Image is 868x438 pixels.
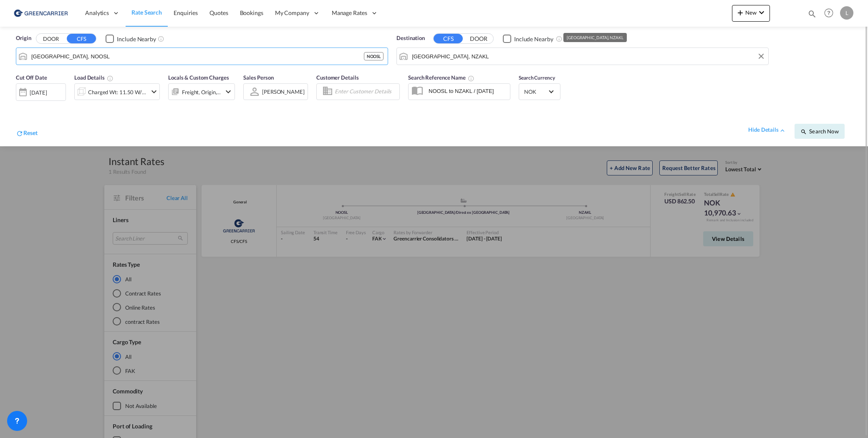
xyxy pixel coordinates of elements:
img: e39c37208afe11efa9cb1d7a6ea7d6f5.png [13,4,69,23]
span: Destination [396,34,425,43]
div: [DATE] [30,89,47,96]
button: DOOR [464,34,493,44]
div: L [840,6,853,20]
div: Freight Origin Destinationicon-chevron-down [168,83,235,100]
button: CFS [434,34,463,43]
md-icon: icon-chevron-down [149,87,159,97]
span: icon-magnifySearch Now [800,128,838,135]
span: Sales Person [243,74,274,81]
div: [PERSON_NAME] [262,88,305,95]
div: Include Nearby [514,35,553,43]
button: icon-plus 400-fgNewicon-chevron-down [732,5,770,22]
md-checkbox: Checkbox No Ink [503,34,553,43]
md-input-container: Auckland, NZAKL [397,48,768,65]
input: Search by Port [31,50,364,63]
md-icon: icon-refresh [16,130,23,137]
div: Freight Origin Destination [182,86,221,98]
md-icon: icon-magnify [807,9,817,18]
button: Clear Input [755,50,767,63]
md-select: Select Currency: kr NOKNorway Krone [523,85,556,98]
div: Include Nearby [117,35,156,43]
span: NOK [524,88,548,95]
span: New [735,9,767,16]
span: Rate Search [131,9,162,16]
md-icon: Your search will be saved by the below given name [468,75,474,82]
md-icon: icon-chevron-down [757,8,767,18]
div: [DATE] [16,83,66,101]
md-input-container: Oslo, NOOSL [16,48,388,65]
md-select: Sales Person: Lars Koren [261,85,305,98]
div: NOOSL [364,52,384,60]
div: [GEOGRAPHIC_DATA], NZAKL [567,33,623,42]
md-icon: icon-plus 400-fg [735,8,745,18]
input: Enter Customer Details [335,85,397,98]
span: Enquiries [174,9,198,16]
button: DOOR [36,34,66,44]
md-icon: Unchecked: Ignores neighbouring ports when fetching rates.Checked : Includes neighbouring ports w... [556,35,563,42]
div: Help [822,6,840,21]
div: icon-magnify [807,9,817,22]
span: Analytics [85,9,109,17]
span: Customer Details [316,74,358,81]
md-checkbox: Checkbox No Ink [106,34,156,43]
span: Cut Off Date [16,74,47,81]
md-icon: icon-magnify [800,128,807,135]
div: Charged Wt: 11.50 W/Micon-chevron-down [74,83,160,100]
span: Bookings [240,9,263,16]
div: Charged Wt: 11.50 W/M [88,86,147,98]
md-icon: Chargeable Weight [107,75,114,82]
div: icon-refreshReset [16,129,38,139]
span: Origin [16,34,31,43]
span: Help [822,6,836,20]
md-icon: icon-chevron-up [779,127,786,134]
span: Reset [23,129,38,136]
span: My Company [275,9,309,17]
md-datepicker: Select [16,100,22,111]
button: CFS [67,34,96,43]
md-icon: icon-chevron-down [223,87,233,97]
span: Locals & Custom Charges [168,74,229,81]
input: Search by Port [412,50,764,63]
span: Load Details [74,74,114,81]
md-icon: Unchecked: Ignores neighbouring ports when fetching rates.Checked : Includes neighbouring ports w... [158,35,164,42]
span: Search Currency [519,75,555,81]
span: Manage Rates [332,9,367,17]
button: icon-magnifySearch Now [795,124,845,139]
input: Search Reference Name [424,85,510,97]
span: Quotes [209,9,228,16]
span: Search Reference Name [408,74,474,81]
div: hide detailsicon-chevron-up [748,126,786,134]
